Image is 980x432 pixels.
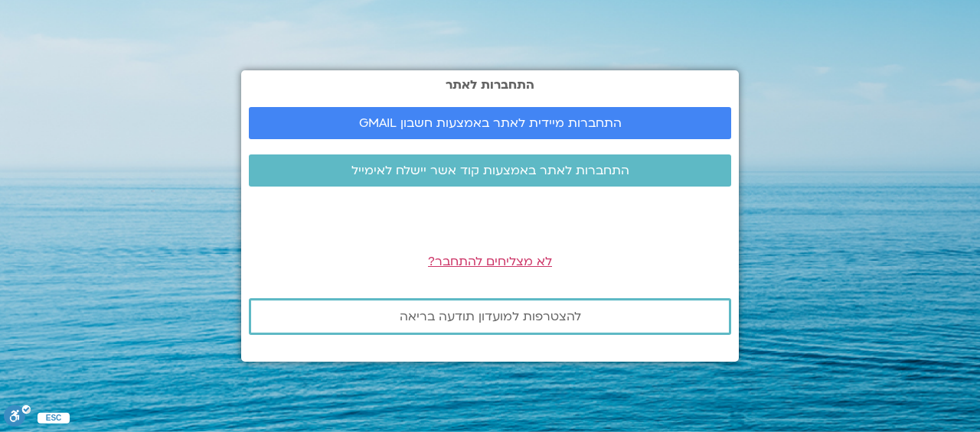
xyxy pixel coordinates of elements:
span: להצטרפות למועדון תודעה בריאה [400,310,581,323]
span: התחברות מיידית לאתר באמצעות חשבון GMAIL [359,116,622,130]
span: התחברות לאתר באמצעות קוד אשר יישלח לאימייל [351,164,629,177]
a: התחברות לאתר באמצעות קוד אשר יישלח לאימייל [249,154,731,187]
a: התחברות מיידית לאתר באמצעות חשבון GMAIL [249,107,731,139]
h2: התחברות לאתר [249,78,731,92]
a: להצטרפות למועדון תודעה בריאה [249,298,731,335]
a: לא מצליחים להתחבר? [428,253,552,270]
